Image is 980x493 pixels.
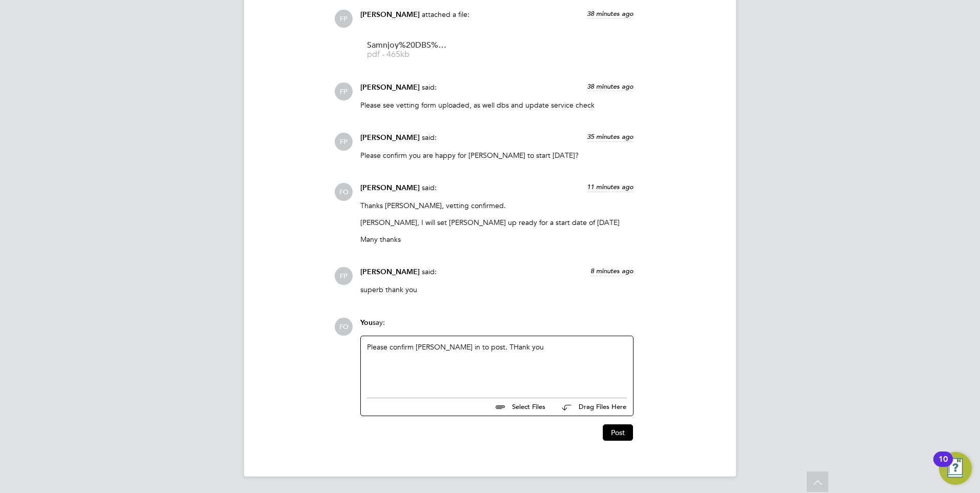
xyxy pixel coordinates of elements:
[587,132,634,141] span: 35 minutes ago
[335,83,353,100] span: FP
[367,51,449,58] span: pdf - 465kb
[360,183,420,192] span: [PERSON_NAME]
[360,151,634,160] p: Please confirm you are happy for [PERSON_NAME] to start [DATE]?
[335,10,353,28] span: FP
[422,10,469,19] span: attached a file:
[360,218,634,227] p: [PERSON_NAME], I will set [PERSON_NAME] up ready for a start date of [DATE]
[939,452,972,485] button: Open Resource Center, 10 new notifications
[360,83,420,92] span: [PERSON_NAME]
[360,285,634,294] p: superb thank you
[360,268,420,276] span: [PERSON_NAME]
[335,318,353,336] span: FO
[360,235,634,244] p: Many thanks
[587,9,634,18] span: 38 minutes ago
[335,183,353,201] span: FO
[590,266,634,275] span: 8 minutes ago
[603,424,633,441] button: Post
[422,183,437,192] span: said:
[360,133,420,142] span: [PERSON_NAME]
[335,133,353,151] span: FP
[367,342,627,386] div: Please confirm [PERSON_NAME] in to post. THank you
[367,42,449,58] a: Samnjoy%20DBS%20(1) pdf - 465kb
[360,318,634,336] div: say:
[422,133,437,142] span: said:
[360,10,420,19] span: [PERSON_NAME]
[360,201,634,210] p: Thanks [PERSON_NAME], vetting confirmed.
[554,397,627,418] button: Drag Files Here
[587,82,634,91] span: 38 minutes ago
[938,459,948,473] div: 10
[367,42,449,49] span: Samnjoy%20DBS%20(1)
[360,100,634,110] p: Please see vetting form uploaded, as well dbs and update service check
[335,267,353,285] span: FP
[587,182,634,191] span: 11 minutes ago
[360,318,373,327] span: You
[422,267,437,276] span: said:
[422,83,437,92] span: said:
